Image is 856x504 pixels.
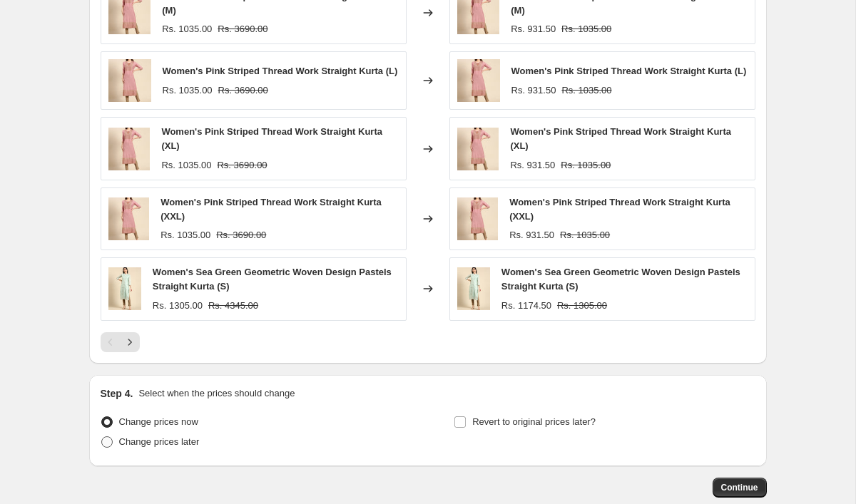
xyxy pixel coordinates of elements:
[119,416,198,427] span: Change prices now
[160,197,382,222] span: Women's Pink Striped Thread Work Straight Kurta (XXL)
[108,267,141,310] img: GC-1008_SeaGreen_1_80x.jpg
[557,299,607,313] strike: Rs. 1305.00
[501,267,740,292] span: Women's Sea Green Geometric Woven Design Pastels Straight Kurta (S)
[561,83,611,98] strike: Rs. 1035.00
[153,267,392,292] span: Women's Sea Green Geometric Woven Design Pastels Straight Kurta (S)
[457,197,499,240] img: GW-2990_Pink_1_80x.jpg
[501,299,551,313] div: Rs. 1174.50
[472,416,596,427] span: Revert to original prices later?
[509,197,730,222] span: Women's Pink Striped Thread Work Straight Kurta (XXL)
[721,482,758,493] span: Continue
[108,59,151,102] img: GW-2990_Pink_1_80x.jpg
[108,197,150,240] img: GW-2990_Pink_1_80x.jpg
[457,267,490,310] img: GC-1008_SeaGreen_1_80x.jpg
[457,59,500,102] img: GW-2990_Pink_1_80x.jpg
[561,158,611,173] strike: Rs. 1035.00
[510,158,555,173] div: Rs. 931.50
[162,22,212,36] div: Rs. 1035.00
[713,478,767,498] button: Continue
[120,332,140,352] button: Next
[511,83,556,98] div: Rs. 931.50
[457,128,499,170] img: GW-2990_Pink_1_80x.jpg
[119,436,200,447] span: Change prices later
[160,228,210,242] div: Rs. 1035.00
[108,128,151,170] img: GW-2990_Pink_1_80x.jpg
[161,158,211,173] div: Rs. 1035.00
[153,299,203,313] div: Rs. 1305.00
[218,83,268,98] strike: Rs. 3690.00
[560,228,610,242] strike: Rs. 1035.00
[511,66,747,76] span: Women's Pink Striped Thread Work Straight Kurta (L)
[561,22,611,36] strike: Rs. 1035.00
[101,332,140,352] nav: Pagination
[510,126,731,151] span: Women's Pink Striped Thread Work Straight Kurta (XL)
[218,22,267,36] strike: Rs. 3690.00
[217,158,267,173] strike: Rs. 3690.00
[163,83,213,98] div: Rs. 1035.00
[138,386,295,401] p: Select when the prices should change
[216,228,266,242] strike: Rs. 3690.00
[511,22,556,36] div: Rs. 931.50
[101,386,133,401] h2: Step 4.
[208,299,258,313] strike: Rs. 4345.00
[509,228,554,242] div: Rs. 931.50
[161,126,382,151] span: Women's Pink Striped Thread Work Straight Kurta (XL)
[163,66,398,76] span: Women's Pink Striped Thread Work Straight Kurta (L)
